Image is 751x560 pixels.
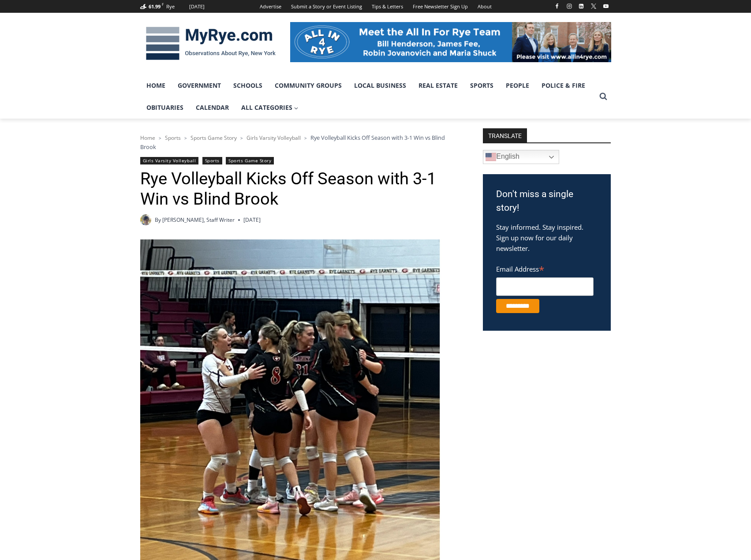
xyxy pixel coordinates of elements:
[140,214,151,225] img: (PHOTO: MyRye.com 2024 Head Intern, Editor and now Staff Writer Charlie Morris. Contributed.)Char...
[140,97,190,119] a: Obituaries
[140,75,172,97] a: Home
[140,214,151,225] a: Author image
[149,3,161,10] span: 61.99
[191,134,237,142] a: Sports Game Story
[500,75,535,97] a: People
[140,21,281,67] img: MyRye.com
[588,1,599,11] a: X
[304,135,307,141] span: >
[552,1,562,11] a: Facebook
[162,2,164,7] span: F
[184,135,187,141] span: >
[483,150,559,164] a: English
[576,1,587,11] a: Linkedin
[202,157,222,164] a: Sports
[235,97,305,119] a: All Categories
[140,133,460,151] nav: Breadcrumbs
[140,157,199,164] a: Girls Varsity Volleyball
[348,75,412,97] a: Local Business
[564,1,575,11] a: Instagram
[189,3,205,11] div: [DATE]
[227,75,269,97] a: Schools
[226,157,274,164] a: Sports Game Story
[269,75,348,97] a: Community Groups
[496,187,598,215] h3: Don't miss a single story!
[140,134,155,142] a: Home
[247,134,301,142] a: Girls Varsity Volleyball
[241,103,299,112] span: All Categories
[140,75,595,119] nav: Primary Navigation
[166,3,175,11] div: Rye
[243,216,261,224] time: [DATE]
[165,134,181,142] a: Sports
[496,222,598,254] p: Stay informed. Stay inspired. Sign up now for our daily newsletter.
[155,216,161,224] span: By
[595,89,611,105] button: View Search Form
[496,260,594,276] label: Email Address
[140,134,445,150] span: Rye Volleyball Kicks Off Season with 3-1 Win vs Blind Brook
[412,75,464,97] a: Real Estate
[190,97,235,119] a: Calendar
[162,216,235,224] a: [PERSON_NAME], Staff Writer
[140,169,460,209] h1: Rye Volleyball Kicks Off Season with 3-1 Win vs Blind Brook
[486,152,496,162] img: en
[535,75,591,97] a: Police & Fire
[464,75,500,97] a: Sports
[483,128,527,142] strong: TRANSLATE
[601,1,611,11] a: YouTube
[159,135,161,141] span: >
[240,135,243,141] span: >
[172,75,227,97] a: Government
[290,22,611,62] img: All in for Rye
